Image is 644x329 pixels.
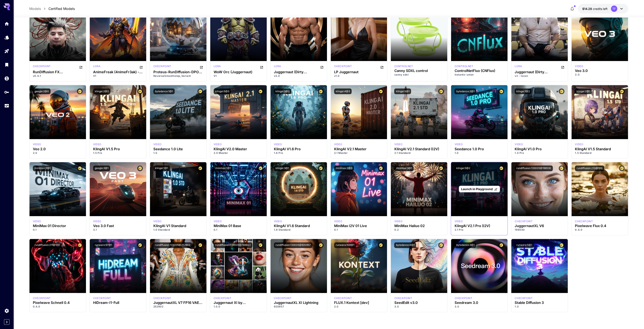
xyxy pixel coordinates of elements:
[454,64,473,68] div: FLUX.1 S
[274,242,312,248] button: rundiffusion:133005@920957
[394,151,444,155] p: 2.1 Standard
[454,69,504,73] div: ControlNetFlux (CNFlux)
[274,219,282,223] p: video
[4,21,9,26] div: Home
[394,228,444,232] p: 0.2
[394,69,444,73] h3: Canny SDXL control
[394,219,402,223] div: minimax_hailuo_02
[318,88,324,94] button: Certified Model – Vetted for best performance and includes a commercial license.
[197,242,203,248] button: Certified Model – Vetted for best performance and includes a commercial license.
[258,242,263,248] button: Certified Model – Vetted for best performance and includes a commercial license.
[33,296,51,300] p: checkpoint
[93,301,143,305] h3: HiDream-I1-Full
[214,224,263,228] h3: MiniMax 01 Base
[274,64,281,69] div: SD 1.5
[515,301,564,305] div: Stable Diffusion 3
[334,228,384,232] p: 0.1
[394,224,444,228] div: MiniMax Hailuo 02
[214,301,263,305] div: Juggernaut XI by RunDiffusion
[515,142,523,146] p: video
[274,147,324,151] h3: KlingAI V1.6 Pro
[461,187,493,191] span: Launch in Playground
[274,142,282,146] div: klingai_1_6_pro
[498,88,504,94] button: Certified Model – Vetted for best performance and includes a commercial license.
[515,224,564,228] div: JuggernautXL V6
[575,69,625,73] h3: Veo 3.0
[214,242,252,248] button: rundiffusion:133005@782002
[4,89,9,95] div: API Keys
[334,88,352,94] button: klingai:4@3
[153,224,203,228] div: KlingAI V1 Standard
[575,224,625,228] h3: Pixelwave Flux 0.4
[318,242,324,248] button: Certified Model – Vetted for best performance and includes a commercial license.
[33,224,83,228] div: MiniMax 01 Director
[438,242,444,248] button: Certified Model – Vetted for best performance and includes a commercial license.
[334,219,342,223] div: minimax_01_live
[153,228,203,232] p: 1.0 Standard
[334,296,352,300] p: checkpoint
[334,301,384,305] div: FLUX.1 Kontext [dev]
[33,88,51,94] button: google:2@0
[33,305,83,309] p: 0.4.0
[454,151,504,155] p: 1.0
[33,151,83,155] p: 2.0
[214,296,232,300] p: checkpoint
[214,151,263,155] p: 2.0 Master
[93,228,143,232] p: 3.1
[48,6,75,11] p: Certified Models
[29,6,41,11] a: Models
[93,219,101,223] p: video
[334,242,356,248] button: runware:106@1
[394,301,444,305] h3: SeedEdit v3.0
[33,165,52,171] button: minimax:2@1
[33,301,83,305] h3: Pixelwave Schnell 0.4
[619,88,625,94] button: Certified Model – Vetted for best performance and includes a commercial license.
[274,64,281,68] p: lora
[334,64,352,69] div: SD 1.5
[515,151,564,155] p: 1.0 Pro
[394,165,414,171] button: minimax:3@1
[274,142,282,146] p: video
[153,64,171,69] div: SDXL 1.0
[93,165,110,171] button: google:3@1
[334,305,384,309] p: 2.0
[515,219,533,223] div: SDXL 1.0
[77,165,83,171] button: Certified Model – Vetted for best performance and includes a commercial license.
[438,88,444,94] button: Certified Model – Vetted for best performance and includes a commercial license.
[153,142,162,146] div: seedance_1_0_lite
[274,151,324,155] p: 1.6 Pro
[515,88,532,94] button: klingai:1@2
[623,309,644,329] div: Widget de chat
[515,74,564,78] p: v2 - locon
[454,219,463,223] div: klingai_2_1_pro
[274,301,324,305] div: JuggernautXL XI Lightning
[153,151,203,155] p: 1.0
[394,142,402,146] div: klingai_2_1_std
[394,88,411,94] button: klingai:5@1
[214,88,231,94] button: klingai:5@3
[454,301,504,305] h3: Seedream 3.0
[515,64,522,69] div: SD 1.5
[394,296,412,300] div: seededit_3_0
[515,242,534,248] button: runware:5@1
[318,165,324,171] button: Certified Model – Vetted for best performance and includes a commercial license.
[334,151,384,155] p: 2.1 Master
[153,296,171,300] div: SDXL 1.0
[4,49,9,54] div: Playground
[394,296,412,300] p: checkpoint
[137,165,143,171] button: Certified Model – Vetted for best performance and includes a commercial license.
[93,224,143,228] h3: Veo 3.0 Fast
[575,64,583,68] p: video
[33,242,62,248] button: rundiffusion:211@100
[575,73,625,77] p: 3.0
[214,142,222,146] p: video
[334,224,384,228] div: MiniMax I2V 01 Live
[4,62,9,67] div: Library
[454,73,504,77] p: instantx-union
[454,224,504,228] h3: KlingAI V2.1 Pro (I2V)
[454,242,476,248] button: bytedance:3@1
[153,296,171,300] p: checkpoint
